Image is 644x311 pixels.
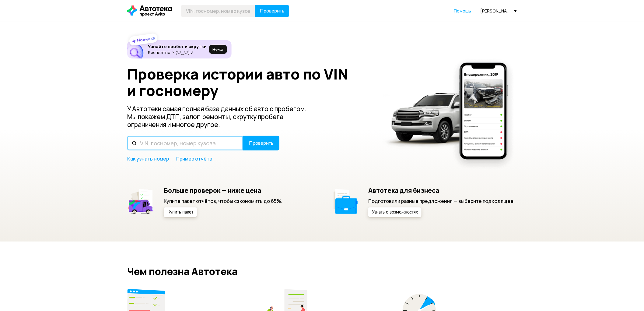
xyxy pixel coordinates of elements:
[368,207,422,217] button: Узнать о возможностях
[260,9,284,13] span: Проверить
[127,136,243,150] input: VIN, госномер, номер кузова
[127,155,169,162] a: Как узнать номер
[167,210,193,214] span: Купить пакет
[368,198,515,204] p: Подготовили разные предложения — выберите подходящее.
[164,207,197,217] button: Купить пакет
[454,8,471,14] span: Помощь
[148,50,207,55] p: Бесплатно ヽ(♡‿♡)ノ
[372,210,418,214] span: Узнать о возможностях
[249,141,273,146] span: Проверить
[127,266,517,277] h2: Чем полезна Автотека
[368,186,515,194] h5: Автотека для бизнеса
[164,198,282,204] p: Купите пакет отчётов, чтобы сэкономить до 65%.
[454,8,471,14] a: Помощь
[181,5,255,17] input: VIN, госномер, номер кузова
[255,5,289,17] button: Проверить
[176,155,212,162] a: Пример отчёта
[148,44,207,49] h6: Узнайте пробег и скрутки
[137,35,156,43] strong: Новинка
[243,136,279,150] button: Проверить
[127,105,317,129] p: У Автотеки самая полная база данных об авто с пробегом. Мы покажем ДТП, залог, ремонты, скрутку п...
[127,66,375,99] h1: Проверка истории авто по VIN и госномеру
[480,8,517,14] div: [PERSON_NAME][EMAIL_ADDRESS][DOMAIN_NAME]
[212,47,223,52] span: Ну‑ка
[164,186,282,194] h5: Больше проверок — ниже цена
